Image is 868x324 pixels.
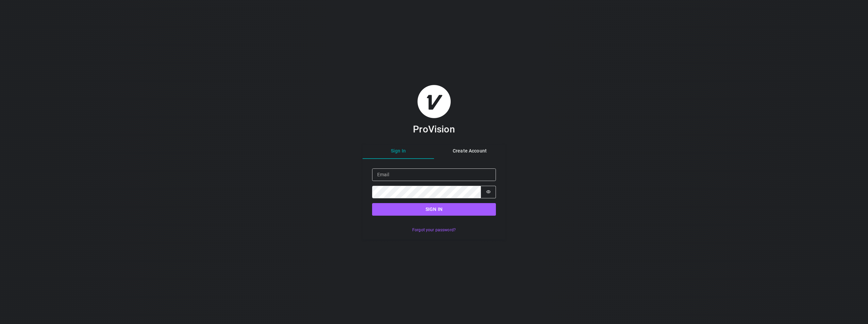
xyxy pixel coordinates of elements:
button: Show password [481,186,496,198]
button: Sign in [372,203,496,216]
button: Sign In [363,144,434,159]
button: Create Account [434,144,505,159]
h3: ProVision [413,123,455,135]
button: Forgot your password? [408,225,459,235]
input: Email [372,168,496,181]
